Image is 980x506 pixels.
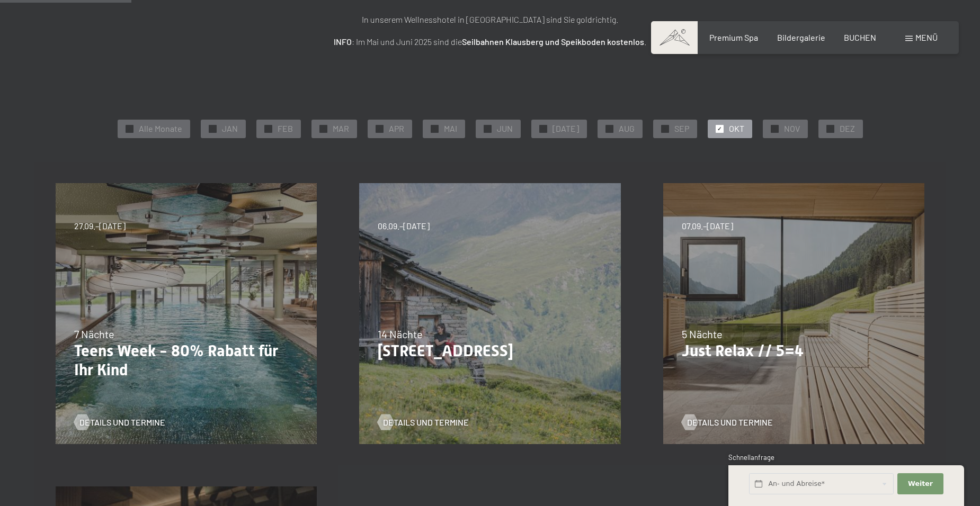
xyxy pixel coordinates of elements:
button: Weiter [897,473,943,495]
span: ✓ [210,125,215,132]
span: ✓ [432,125,436,132]
span: Details und Termine [383,417,469,428]
span: FEB [278,123,293,134]
span: Schnellanfrage [728,453,774,462]
span: ✓ [266,125,270,132]
span: Alle Monate [139,123,182,134]
span: DEZ [840,123,855,134]
span: Weiter [908,479,933,489]
a: Details und Termine [378,417,469,428]
span: ✓ [127,125,131,132]
p: Just Relax // 5=4 [682,341,906,360]
p: In unserem Wellnesshotel in [GEOGRAPHIC_DATA] sind Sie goldrichtig. [225,13,755,26]
span: ✓ [377,125,381,132]
span: 07.09.–[DATE] [682,220,733,232]
span: ✓ [485,125,489,132]
span: SEP [674,123,689,134]
span: ✓ [321,125,325,132]
span: Details und Termine [79,417,165,428]
a: Details und Termine [74,417,165,428]
span: ✓ [607,125,611,132]
a: Premium Spa [709,32,758,42]
span: Menü [915,32,938,42]
p: : Im Mai und Juni 2025 sind die . [225,35,755,49]
p: Teens Week - 80% Rabatt für Ihr Kind [74,341,298,379]
strong: Seilbahnen Klausberg und Speikboden kostenlos [462,37,644,47]
span: ✓ [717,125,721,132]
span: OKT [729,123,744,134]
span: APR [389,123,404,134]
span: AUG [619,123,635,134]
span: 7 Nächte [74,328,114,340]
a: Details und Termine [682,417,773,428]
span: JAN [222,123,238,134]
span: 5 Nächte [682,328,723,340]
a: BUCHEN [844,32,876,42]
span: MAR [333,123,349,134]
a: Bildergalerie [777,32,825,42]
span: Details und Termine [687,417,773,428]
strong: INFO [334,37,352,47]
span: 06.09.–[DATE] [378,220,430,232]
span: ✓ [772,125,777,132]
span: JUN [497,123,513,134]
p: [STREET_ADDRESS] [378,341,602,360]
span: ✓ [828,125,832,132]
span: NOV [784,123,800,134]
span: ✓ [541,125,545,132]
span: ✓ [663,125,667,132]
span: [DATE] [553,123,579,134]
span: MAI [444,123,457,134]
span: 27.09.–[DATE] [74,220,126,232]
span: 14 Nächte [378,328,423,340]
